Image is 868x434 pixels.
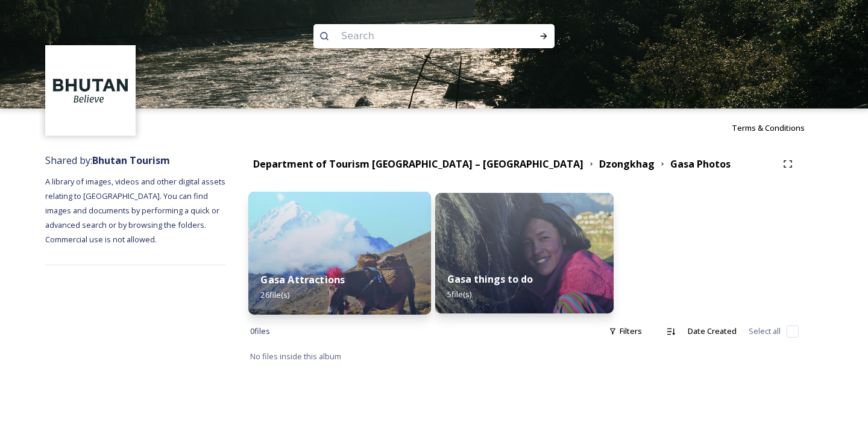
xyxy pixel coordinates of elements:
[599,157,655,171] strong: Dzongkhag
[732,121,823,135] a: Terms & Conditions
[250,351,341,362] span: No files inside this album
[749,325,781,337] span: Select all
[447,289,471,300] span: 5 file(s)
[45,154,170,167] span: Shared by:
[670,157,731,171] strong: Gasa Photos
[92,154,170,167] strong: Bhutan Tourism
[250,325,270,337] span: 0 file s
[682,319,743,343] div: Date Created
[253,157,583,171] strong: Department of Tourism [GEOGRAPHIC_DATA] – [GEOGRAPHIC_DATA]
[47,47,134,134] img: BT_Logo_BB_Lockup_CMYK_High%2520Res.jpg
[447,272,533,286] strong: Gasa things to do
[603,319,648,343] div: Filters
[260,289,289,300] span: 26 file(s)
[435,193,614,313] img: glimpseofnomadiclifestyle.jpg
[335,23,500,49] input: Search
[45,176,227,245] span: A library of images, videos and other digital assets relating to [GEOGRAPHIC_DATA]. You can find ...
[248,192,431,315] img: gasa%2520story%2520image2.jpg
[732,122,805,133] span: Terms & Conditions
[260,273,345,286] strong: Gasa Attractions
